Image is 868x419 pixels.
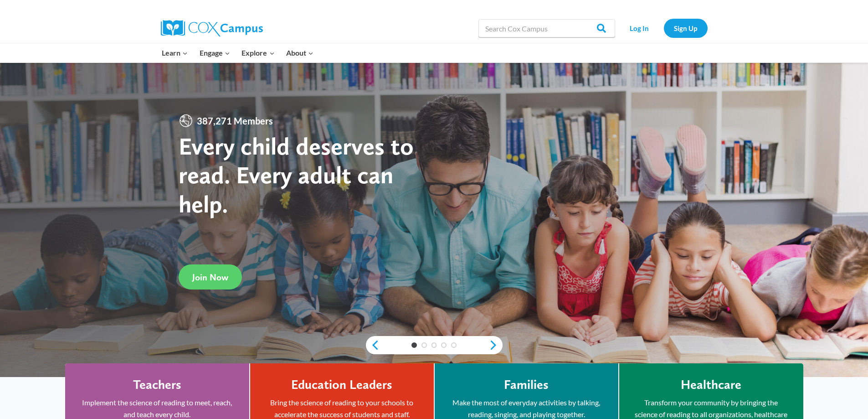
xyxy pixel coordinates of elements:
[179,131,414,218] strong: Every child deserves to read. Every adult can help.
[681,377,741,393] h4: Healthcare
[366,336,503,354] div: content slider buttons
[504,377,549,393] h4: Families
[411,342,417,348] a: 1
[620,19,659,37] a: Log In
[162,47,188,59] span: Learn
[431,342,437,348] a: 3
[200,47,230,59] span: Engage
[241,47,274,59] span: Explore
[133,377,181,393] h4: Teachers
[291,377,392,393] h4: Education Leaders
[664,19,708,37] a: Sign Up
[156,43,319,62] nav: Primary Navigation
[489,340,503,351] a: next
[179,264,242,290] a: Join Now
[161,20,263,36] img: Cox Campus
[478,19,615,37] input: Search Cox Campus
[421,342,427,348] a: 2
[192,272,228,283] span: Join Now
[441,342,447,348] a: 4
[366,340,380,351] a: previous
[620,19,708,37] nav: Secondary Navigation
[451,342,457,348] a: 5
[193,114,277,128] span: 387,271 Members
[286,47,313,59] span: About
